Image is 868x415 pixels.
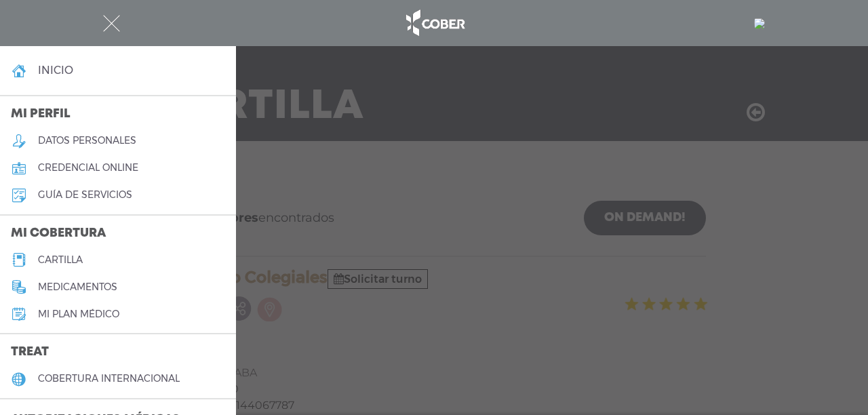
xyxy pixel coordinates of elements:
h5: guía de servicios [38,189,132,201]
h5: cartilla [38,254,83,266]
img: logo_cober_home-white.png [399,7,470,39]
h5: Mi plan médico [38,309,119,320]
h5: credencial online [38,162,138,174]
img: 778 [754,18,765,29]
h5: datos personales [38,135,136,146]
h5: medicamentos [38,281,117,293]
h4: inicio [38,64,73,77]
img: Cober_menu-close-white.svg [103,15,120,32]
h5: cobertura internacional [38,373,180,384]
